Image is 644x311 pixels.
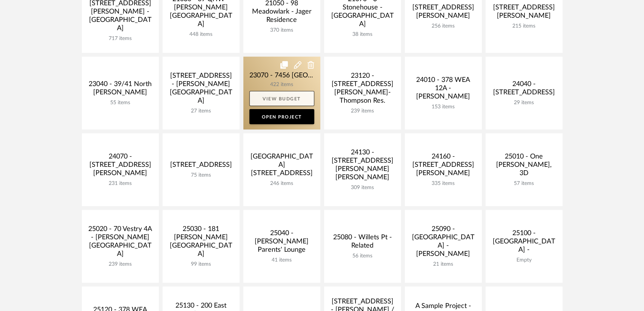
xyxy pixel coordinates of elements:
div: 717 items [88,35,153,42]
div: 24040 - [STREET_ADDRESS] [492,80,556,100]
div: 215 items [492,23,556,29]
div: Empty [492,257,556,263]
div: 56 items [330,253,395,259]
div: 25080 - Willets Pt - Related [330,233,395,253]
div: 24130 - [STREET_ADDRESS][PERSON_NAME][PERSON_NAME] [330,148,395,185]
div: 153 items [411,104,476,110]
div: 99 items [169,261,234,268]
div: 24010 - 378 WEA 12A - [PERSON_NAME] [411,76,476,104]
div: [STREET_ADDRESS][PERSON_NAME] [492,3,556,23]
a: View Budget [249,91,314,106]
div: 246 items [249,180,314,187]
a: Open Project [249,109,314,124]
div: 55 items [88,100,153,106]
div: 370 items [249,27,314,34]
div: 448 items [169,31,234,38]
div: 25090 - [GEOGRAPHIC_DATA] - [PERSON_NAME] [411,225,476,261]
div: 239 items [330,108,395,114]
div: 256 items [411,23,476,29]
div: 25010 - One [PERSON_NAME], 3D [492,152,556,180]
div: 23040 - 39/41 North [PERSON_NAME] [88,80,153,100]
div: [STREET_ADDRESS][PERSON_NAME] [411,3,476,23]
div: 25040 - [PERSON_NAME] Parents' Lounge [249,229,314,257]
div: 23120 - [STREET_ADDRESS][PERSON_NAME]-Thompson Res. [330,72,395,108]
div: 25030 - 181 [PERSON_NAME][GEOGRAPHIC_DATA] [169,225,234,261]
div: 239 items [88,261,153,268]
div: [GEOGRAPHIC_DATA][STREET_ADDRESS] [249,152,314,180]
div: 231 items [88,180,153,187]
div: 41 items [249,257,314,263]
div: 309 items [330,185,395,191]
div: [STREET_ADDRESS] [169,161,234,172]
div: 29 items [492,100,556,106]
div: 38 items [330,31,395,38]
div: 57 items [492,180,556,187]
div: 75 items [169,172,234,179]
div: 25100 - [GEOGRAPHIC_DATA] - [492,229,556,257]
div: 27 items [169,108,234,114]
div: 24160 - [STREET_ADDRESS][PERSON_NAME] [411,152,476,180]
div: 24070 - [STREET_ADDRESS][PERSON_NAME] [88,152,153,180]
div: 335 items [411,180,476,187]
div: [STREET_ADDRESS] - [PERSON_NAME][GEOGRAPHIC_DATA] [169,72,234,108]
div: 25020 - 70 Vestry 4A - [PERSON_NAME][GEOGRAPHIC_DATA] [88,225,153,261]
div: 21 items [411,261,476,268]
